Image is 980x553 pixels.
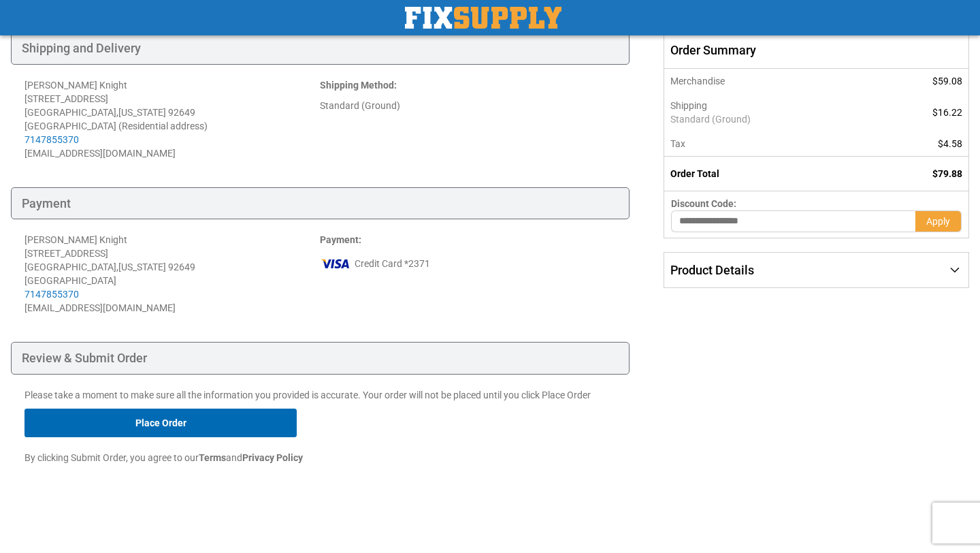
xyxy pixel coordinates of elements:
span: [US_STATE] [118,262,166,272]
span: [EMAIL_ADDRESS][DOMAIN_NAME] [24,302,176,313]
span: Standard (Ground) [670,112,866,126]
strong: Order Total [670,168,719,179]
span: $79.88 [932,168,962,179]
p: By clicking Submit Order, you agree to our and [24,451,616,464]
span: [US_STATE] [118,107,166,118]
strong: : [320,80,397,91]
span: Shipping [670,100,707,111]
a: store logo [405,7,561,29]
img: Fix Industrial Supply [405,7,561,29]
span: $4.58 [938,138,962,149]
th: Merchandise [664,69,872,93]
address: [PERSON_NAME] Knight [STREET_ADDRESS] [GEOGRAPHIC_DATA] , 92649 [GEOGRAPHIC_DATA] (Residential ad... [24,78,320,160]
button: Place Order [24,409,297,437]
strong: Privacy Policy [242,452,303,463]
div: [PERSON_NAME] Knight [STREET_ADDRESS] [GEOGRAPHIC_DATA] , 92649 [GEOGRAPHIC_DATA] [24,233,320,301]
img: vi.png [320,253,351,274]
span: Apply [926,216,950,227]
span: [EMAIL_ADDRESS][DOMAIN_NAME] [24,148,176,159]
span: $16.22 [932,107,962,118]
strong: Terms [199,452,226,463]
div: Review & Submit Order [11,342,630,375]
span: Shipping Method [320,80,394,91]
a: 7147855370 [24,134,79,145]
span: Payment [320,234,359,245]
p: Please take a moment to make sure all the information you provided is accurate. Your order will n... [24,388,616,402]
strong: : [320,234,361,245]
button: Apply [915,210,962,232]
div: Credit Card *2371 [320,253,615,274]
th: Tax [664,131,872,157]
span: Product Details [670,263,754,277]
div: Shipping and Delivery [11,32,630,65]
div: Standard (Ground) [320,99,615,112]
span: $59.08 [932,76,962,86]
span: Order Summary [664,32,969,69]
a: 7147855370 [24,289,79,300]
div: Payment [11,187,630,220]
span: Discount Code: [671,198,736,209]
